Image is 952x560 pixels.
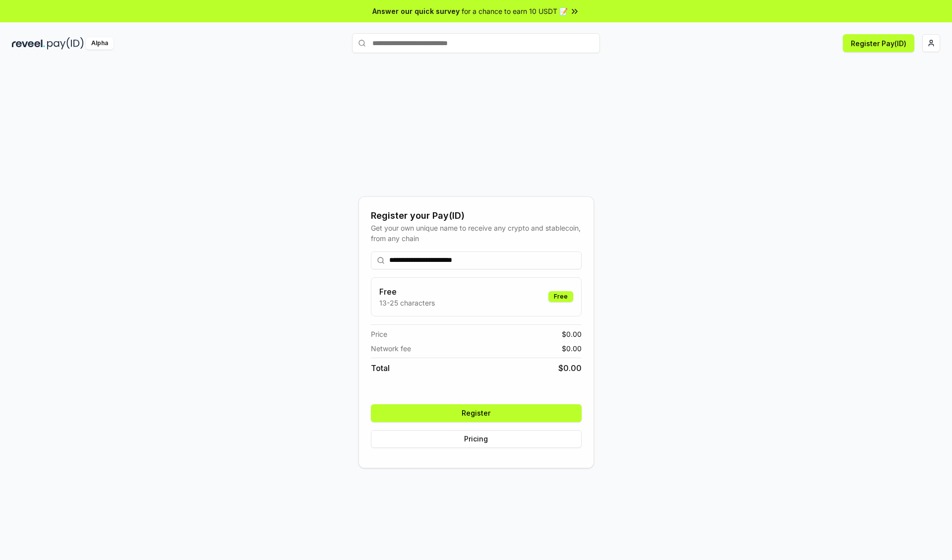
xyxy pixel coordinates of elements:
[558,362,582,374] span: $ 0.00
[843,34,914,52] button: Register Pay(ID)
[371,209,582,223] div: Register your Pay(ID)
[462,6,568,16] span: for a chance to earn 10 USDT 📝
[379,286,435,298] h3: Free
[548,291,573,302] div: Free
[372,6,460,16] span: Answer our quick survey
[371,343,411,354] span: Network fee
[371,362,390,374] span: Total
[86,37,114,50] div: Alpha
[379,298,435,308] p: 13-25 characters
[47,37,84,50] img: pay_id
[371,223,582,244] div: Get your own unique name to receive any crypto and stablecoin, from any chain
[371,404,582,422] button: Register
[12,37,45,50] img: reveel_dark
[562,343,582,354] span: $ 0.00
[562,329,582,339] span: $ 0.00
[371,430,582,448] button: Pricing
[371,329,387,339] span: Price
